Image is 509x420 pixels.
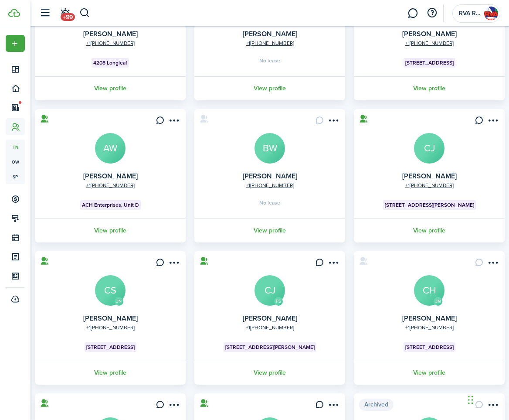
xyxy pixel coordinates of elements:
[353,361,506,385] a: View profile
[402,171,457,181] a: [PERSON_NAME]
[193,76,346,100] a: View profile
[115,297,123,306] avatar-text: JN
[259,58,280,63] span: No lease
[485,116,499,128] button: Open menu
[6,154,25,169] a: ow
[254,133,285,164] a: BW
[326,116,340,128] button: Open menu
[250,181,294,189] hm-ph: [PHONE_NUMBER]
[243,313,297,323] a: [PERSON_NAME]
[250,324,294,331] hm-ph: [PHONE_NUMBER]
[250,39,294,47] hm-ph: [PHONE_NUMBER]
[414,133,445,164] a: CJ
[404,2,421,24] a: Messaging
[86,181,135,189] a: +1[PHONE_NUMBER]
[353,76,506,100] a: View profile
[424,6,439,20] button: Open resource center
[274,297,283,306] avatar-text: FS
[83,313,138,323] a: [PERSON_NAME]
[353,219,506,242] a: View profile
[468,387,473,413] div: Drag
[402,29,457,39] a: [PERSON_NAME]
[83,171,138,181] a: [PERSON_NAME]
[6,35,25,52] button: Open menu
[359,399,394,411] span: Archived
[91,181,135,189] hm-ph: [PHONE_NUMBER]
[8,9,20,17] img: TenantCloud
[166,258,180,270] button: Open menu
[243,171,297,181] a: [PERSON_NAME]
[485,258,499,270] button: Open menu
[79,6,90,20] button: Search
[246,324,294,331] a: +1[PHONE_NUMBER]
[93,59,127,67] span: 4208 Longleaf
[86,39,135,47] a: +1[PHONE_NUMBER]
[414,275,445,306] a: CH
[225,343,315,351] span: [STREET_ADDRESS][PERSON_NAME]
[57,2,73,24] a: Notifications
[484,7,498,20] img: RVA Realty
[326,400,340,412] button: Open menu
[326,258,340,270] button: Open menu
[95,275,126,306] a: CS
[61,13,75,21] span: +99
[254,275,285,306] a: CJ
[82,201,139,209] span: ACH Enterprises, Unit D
[385,201,474,209] span: [STREET_ADDRESS][PERSON_NAME]
[410,324,454,331] hm-ph: [PHONE_NUMBER]
[166,400,180,412] button: Open menu
[246,39,294,47] a: +1[PHONE_NUMBER]
[86,343,135,351] span: [STREET_ADDRESS]
[259,200,280,205] span: No lease
[465,378,509,420] iframe: Chat Widget
[246,181,294,189] a: +1[PHONE_NUMBER]
[34,76,187,100] a: View profile
[405,181,454,189] a: +1[PHONE_NUMBER]
[34,219,187,242] a: View profile
[410,39,454,47] hm-ph: [PHONE_NUMBER]
[83,29,138,39] a: [PERSON_NAME]
[37,5,53,21] button: Open sidebar
[166,116,180,128] button: Open menu
[6,140,25,154] a: tn
[405,343,454,351] span: [STREET_ADDRESS]
[402,313,457,323] a: [PERSON_NAME]
[459,10,481,17] span: RVA Realty
[91,39,135,47] hm-ph: [PHONE_NUMBER]
[405,59,454,67] span: [STREET_ADDRESS]
[410,181,454,189] hm-ph: [PHONE_NUMBER]
[405,39,454,47] a: +1[PHONE_NUMBER]
[193,361,346,385] a: View profile
[6,169,25,184] a: sp
[95,133,126,164] a: AW
[91,324,135,331] hm-ph: [PHONE_NUMBER]
[193,219,346,242] a: View profile
[34,361,187,385] a: View profile
[86,324,135,331] a: +1[PHONE_NUMBER]
[434,297,442,306] avatar-text: JM
[243,29,297,39] a: [PERSON_NAME]
[405,324,454,331] a: +1[PHONE_NUMBER]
